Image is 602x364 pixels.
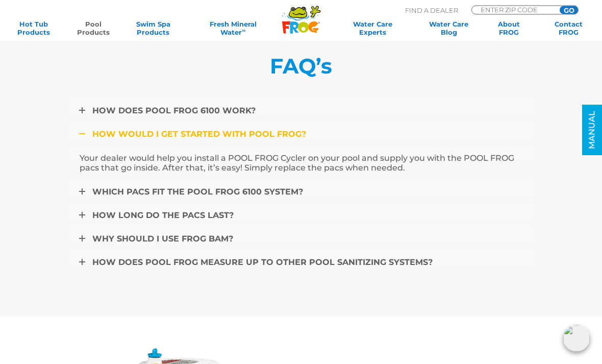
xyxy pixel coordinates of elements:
[69,227,533,251] a: Why should I use FROG BAM?
[69,251,533,275] a: How does POOL FROG measure up to other pool sanitizing systems?
[92,130,306,139] span: How would I get started with POOL FROG?
[563,325,590,352] img: openIcon
[425,20,472,36] a: Water CareBlog
[69,204,533,228] a: How long do the pacs last?
[69,123,533,147] a: How would I get started with POOL FROG?
[80,154,522,173] p: Your dealer would help you install a POOL FROG Cycler on your pool and supply you with the POOL F...
[69,180,533,204] a: Which pacs fit the POOL FROG 6100 system?
[69,99,533,123] a: How does Pool FROG 6100 work?
[582,105,602,156] a: MANUAL
[190,20,277,36] a: Fresh MineralWater∞
[92,211,234,221] span: How long do the pacs last?
[333,20,412,36] a: Water CareExperts
[130,20,177,36] a: Swim SpaProducts
[92,187,303,197] span: Which pacs fit the POOL FROG 6100 system?
[69,55,533,78] h5: FAQ’s
[92,106,256,116] span: How does Pool FROG 6100 work?
[92,258,433,268] span: How does POOL FROG measure up to other pool sanitizing systems?
[70,20,116,36] a: PoolProducts
[10,20,57,36] a: Hot TubProducts
[486,20,532,36] a: AboutFROG
[480,6,548,13] input: Zip Code Form
[405,6,458,15] p: Find A Dealer
[545,20,592,36] a: ContactFROG
[242,28,245,33] sup: ∞
[560,6,578,14] input: GO
[92,234,233,244] span: Why should I use FROG BAM?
